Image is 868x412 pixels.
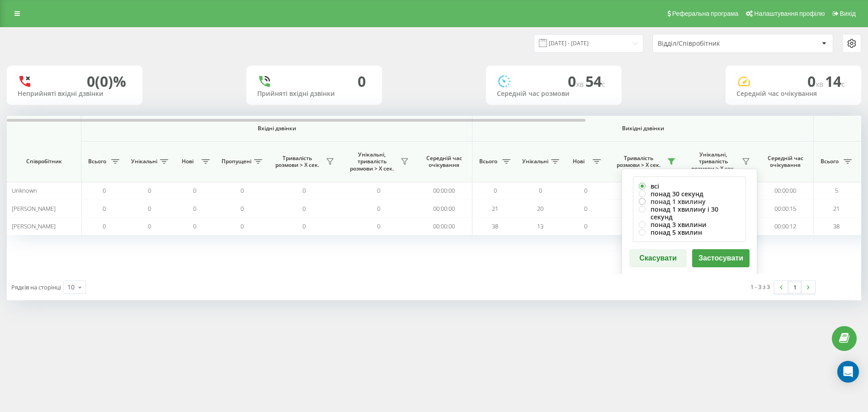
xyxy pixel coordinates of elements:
[764,155,807,169] span: Середній час очікування
[193,222,196,230] span: 0
[568,71,585,91] span: 0
[584,186,587,194] span: 0
[639,228,740,236] label: понад 5 хвилин
[567,158,590,165] span: Нові
[271,155,323,169] span: Тривалість розмови > Х сек.
[176,158,199,165] span: Нові
[833,204,840,213] span: 21
[257,90,371,98] div: Прийняті вхідні дзвінки
[658,40,766,47] div: Відділ/Співробітник
[131,158,157,165] span: Унікальні
[757,199,814,217] td: 00:00:15
[302,222,306,230] span: 0
[537,204,543,213] span: 20
[576,79,585,89] span: хв
[494,125,793,132] span: Вихідні дзвінки
[537,222,543,230] span: 13
[736,90,850,98] div: Середній час очікування
[148,204,151,213] span: 0
[103,186,106,194] span: 0
[193,186,196,194] span: 0
[825,71,845,91] span: 14
[639,221,740,228] label: понад 3 хвилини
[497,90,611,98] div: Середній час розмови
[613,155,665,169] span: Тривалість розмови > Х сек.
[629,249,687,267] button: Скасувати
[11,283,61,291] span: Рядків на сторінці
[302,204,306,213] span: 0
[358,73,366,90] div: 0
[492,222,498,230] span: 38
[222,158,251,165] span: Пропущені
[639,190,740,198] label: понад 30 секунд
[241,186,244,194] span: 0
[103,204,106,213] span: 0
[241,204,244,213] span: 0
[639,198,740,205] label: понад 1 хвилину
[837,361,859,383] div: Open Intercom Messenger
[807,71,825,91] span: 0
[87,73,126,90] div: 0 (0)%
[757,182,814,199] td: 00:00:00
[788,281,802,294] a: 1
[12,222,56,230] span: [PERSON_NAME]
[584,222,587,230] span: 0
[12,204,56,213] span: [PERSON_NAME]
[835,186,838,194] span: 5
[12,186,37,194] span: Unknown
[841,79,845,89] span: c
[416,218,472,235] td: 00:00:00
[67,283,75,292] div: 10
[18,90,132,98] div: Неприйняті вхідні дзвінки
[148,186,151,194] span: 0
[639,182,740,190] label: всі
[818,158,841,165] span: Всього
[148,222,151,230] span: 0
[602,79,605,89] span: c
[86,158,108,165] span: Всього
[494,186,497,194] span: 0
[585,71,605,91] span: 54
[193,204,196,213] span: 0
[584,204,587,213] span: 0
[105,125,448,132] span: Вхідні дзвінки
[103,222,106,230] span: 0
[302,186,306,194] span: 0
[639,205,740,221] label: понад 1 хвилину і 30 секунд
[816,79,825,89] span: хв
[833,222,840,230] span: 38
[377,204,380,213] span: 0
[687,151,739,172] span: Унікальні, тривалість розмови > Х сек.
[692,249,750,267] button: Застосувати
[539,186,542,194] span: 0
[377,186,380,194] span: 0
[754,10,825,17] span: Налаштування профілю
[241,222,244,230] span: 0
[14,158,73,165] span: Співробітник
[416,199,472,217] td: 00:00:00
[672,10,739,17] span: Реферальна програма
[423,155,465,169] span: Середній час очікування
[750,282,770,291] div: 1 - 3 з 3
[416,182,472,199] td: 00:00:00
[477,158,500,165] span: Всього
[522,158,548,165] span: Унікальні
[757,218,814,235] td: 00:00:12
[492,204,498,213] span: 21
[377,222,380,230] span: 0
[840,10,856,17] span: Вихід
[346,151,398,172] span: Унікальні, тривалість розмови > Х сек.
